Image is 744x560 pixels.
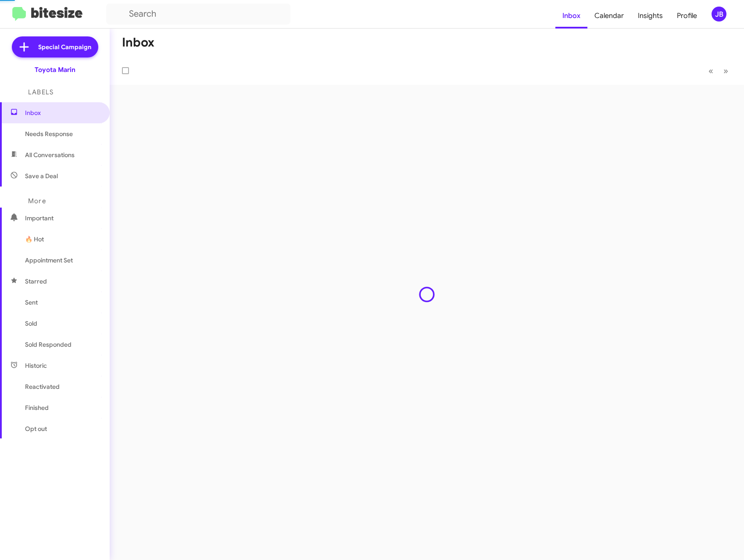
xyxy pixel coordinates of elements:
span: Important [25,214,100,223]
div: Toyota Marin [35,65,75,74]
span: Sold [25,319,37,328]
span: Opt out [25,424,47,433]
span: Special Campaign [38,43,91,51]
a: Profile [670,3,704,29]
button: Previous [703,62,719,80]
nav: Page navigation example [704,62,733,80]
span: « [708,65,713,76]
span: » [723,65,728,76]
button: Next [718,62,733,80]
button: JB [704,7,734,22]
span: Finished [25,403,49,412]
span: Needs Response [25,129,100,138]
span: More [28,197,46,205]
a: Insights [631,3,670,29]
div: JB [712,7,726,22]
span: Reactivated [25,382,60,391]
span: Sold Responded [25,340,72,349]
span: Labels [28,88,54,96]
h1: Inbox [122,36,154,50]
a: Inbox [555,3,587,29]
span: Historic [25,361,47,370]
span: Appointment Set [25,256,73,265]
span: 🔥 Hot [25,235,44,244]
input: Search [106,4,290,25]
span: Sent [25,298,38,307]
a: Calendar [587,3,631,29]
span: Starred [25,277,47,286]
span: Inbox [25,108,100,117]
span: All Conversations [25,151,75,159]
span: Save a Deal [25,172,58,180]
a: Special Campaign [12,36,98,57]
